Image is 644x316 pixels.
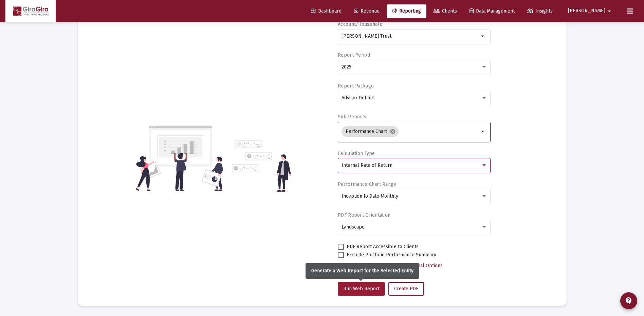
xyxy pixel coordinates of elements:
[338,282,385,296] button: Run Web Report
[342,95,375,101] span: Advisor Default
[390,129,396,135] mat-icon: cancel
[354,8,380,14] span: Revenue
[342,126,399,137] mat-chip: Performance Chart
[347,251,436,259] span: Exclude Portfolio Performance Summary
[342,193,398,199] span: Inception to Date Monthly
[342,224,365,230] span: Landscape
[338,114,366,120] label: Sub Reports
[311,8,342,14] span: Dashboard
[479,32,487,40] mat-icon: arrow_drop_down
[338,21,383,27] label: Account/Household
[605,4,613,18] mat-icon: arrow_drop_down
[394,286,418,292] span: Create PDF
[342,162,392,168] span: Internal Rate of Return
[568,8,605,14] span: [PERSON_NAME]
[338,52,370,58] label: Report Period
[388,282,424,296] button: Create PDF
[403,263,443,269] span: Additional Options
[338,151,375,156] label: Calculation Type
[527,8,553,14] span: Insights
[342,34,479,39] input: Search or select an account or household
[347,243,419,251] span: PDF Report Accessible to Clients
[464,4,520,18] a: Data Management
[306,4,347,18] a: Dashboard
[428,4,462,18] a: Clients
[434,8,457,14] span: Clients
[625,297,633,305] mat-icon: contact_support
[343,286,380,292] span: Run Web Report
[522,4,558,18] a: Insights
[11,4,51,18] img: Dashboard
[387,4,426,18] a: Reporting
[342,125,479,138] mat-chip-list: Selection
[470,8,515,14] span: Data Management
[479,127,487,136] mat-icon: arrow_drop_down
[392,8,421,14] span: Reporting
[134,125,228,192] img: reporting
[342,64,351,70] span: 2025
[338,212,390,218] label: PDF Report Orientation
[560,4,622,18] button: [PERSON_NAME]
[338,83,374,89] label: Report Package
[343,263,390,269] span: Select Custom Period
[232,140,291,192] img: reporting-alt
[338,181,396,187] label: Performance Chart Range
[349,4,385,18] a: Revenue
